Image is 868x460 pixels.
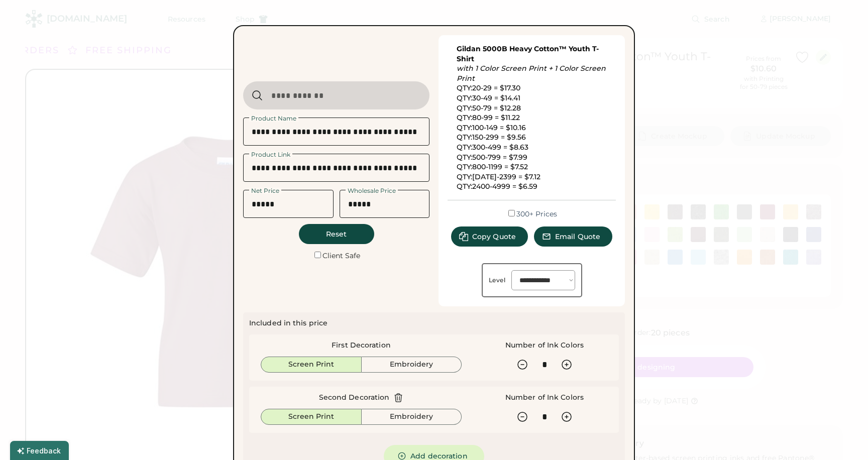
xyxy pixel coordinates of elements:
iframe: Front Chat [820,415,863,458]
button: Reset [299,224,374,244]
div: Included in this price [249,318,328,328]
div: Level [489,276,506,284]
button: Copy Quote [451,226,528,247]
button: Screen Print [261,409,362,425]
a: Gildan 5000B Heavy Cotton™ Youth T-Shirt [457,44,599,63]
div: Product Link [249,152,292,158]
div: QTY:20-29 = $17.30 QTY:30-49 = $14.41 QTY:50-79 = $12.28 QTY:80-99 = $11.22 QTY:100-149 = $10.16 ... [457,44,607,192]
div: First Decoration [332,340,391,351]
label: 300+ Prices [516,209,557,218]
div: Number of Ink Colors [505,393,584,403]
span: Email Quote [555,233,600,240]
div: Number of Ink Colors [505,340,584,351]
div: Product Name [249,116,298,122]
em: with 1 Color Screen Print + 1 Color Screen Print [457,64,608,83]
div: Second Decoration [319,393,390,403]
label: Client Safe [322,251,360,260]
span: Copy Quote [472,233,516,240]
div: Net Price [249,188,281,194]
div: Wholesale Price [346,188,398,194]
button: Screen Print [261,357,362,373]
button: Embroidery [362,357,462,373]
button: Embroidery [362,409,462,425]
button: Email Quote [534,226,612,247]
